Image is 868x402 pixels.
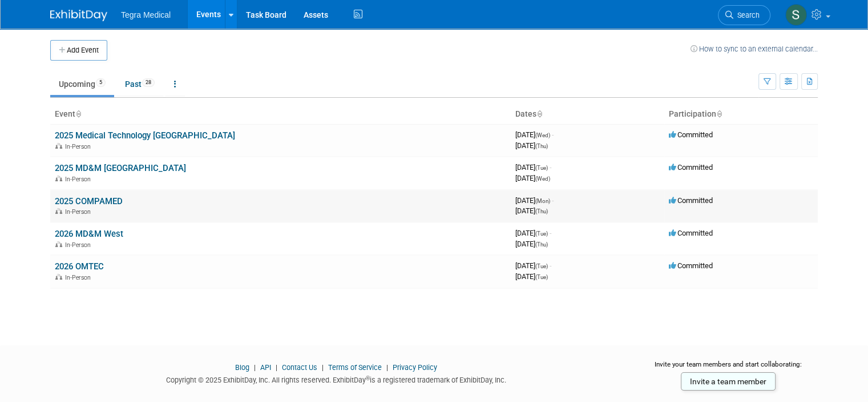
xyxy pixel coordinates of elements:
span: In-Person [65,208,94,216]
a: How to sync to an external calendar... [691,45,818,53]
span: (Wed) [535,176,550,182]
span: - [552,130,554,139]
a: API [260,363,271,372]
img: Steve Marshall [785,4,807,26]
span: - [552,196,554,205]
span: Committed [669,261,713,270]
span: Committed [669,196,713,205]
span: (Tue) [535,274,548,280]
span: Search [733,11,760,19]
span: [DATE] [515,229,551,237]
span: Committed [669,130,713,139]
a: Sort by Participation Type [716,109,722,118]
span: [DATE] [515,174,550,182]
div: Invite your team members and start collaborating: [639,360,818,377]
button: Add Event [50,40,107,61]
a: 2026 MD&M West [55,229,123,239]
span: (Thu) [535,241,548,248]
div: Copyright © 2025 ExhibitDay, Inc. All rights reserved. ExhibitDay is a registered trademark of Ex... [50,372,621,385]
span: (Thu) [535,208,548,214]
a: Invite a team member [681,372,776,391]
span: - [550,163,551,172]
span: [DATE] [515,206,548,215]
th: Dates [511,105,664,124]
span: [DATE] [515,272,548,281]
span: Committed [669,229,713,237]
a: Past28 [116,73,163,95]
span: | [383,363,391,372]
a: Sort by Event Name [75,109,81,118]
span: (Wed) [535,132,550,138]
span: | [319,363,326,372]
img: In-Person Event [55,143,62,149]
span: Committed [669,163,713,172]
span: - [550,261,551,270]
span: [DATE] [515,163,551,172]
span: In-Person [65,241,94,249]
span: - [550,229,551,237]
span: Tegra Medical [121,10,171,19]
a: 2025 COMPAMED [55,196,123,206]
a: Contact Us [282,363,317,372]
a: Blog [235,363,249,372]
img: In-Person Event [55,176,62,181]
span: [DATE] [515,240,548,248]
span: [DATE] [515,261,551,270]
span: | [251,363,259,372]
a: 2026 OMTEC [55,261,104,272]
a: Sort by Start Date [536,109,542,118]
span: [DATE] [515,130,554,139]
img: In-Person Event [55,241,62,247]
span: (Tue) [535,263,548,269]
span: (Tue) [535,165,548,171]
span: (Thu) [535,143,548,149]
span: In-Person [65,176,94,183]
span: (Tue) [535,230,548,237]
span: In-Person [65,274,94,281]
sup: ® [366,375,370,381]
span: 5 [96,78,106,87]
img: In-Person Event [55,274,62,280]
span: (Mon) [535,198,550,204]
span: 28 [142,78,155,87]
img: ExhibitDay [50,10,107,21]
span: | [273,363,280,372]
a: Upcoming5 [50,73,114,95]
img: In-Person Event [55,208,62,214]
span: [DATE] [515,141,548,150]
a: Terms of Service [328,363,382,372]
a: Search [718,5,770,25]
span: In-Person [65,143,94,150]
a: 2025 Medical Technology [GEOGRAPHIC_DATA] [55,130,235,141]
span: [DATE] [515,196,554,205]
th: Event [50,105,511,124]
th: Participation [664,105,818,124]
a: 2025 MD&M [GEOGRAPHIC_DATA] [55,163,186,173]
a: Privacy Policy [393,363,437,372]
